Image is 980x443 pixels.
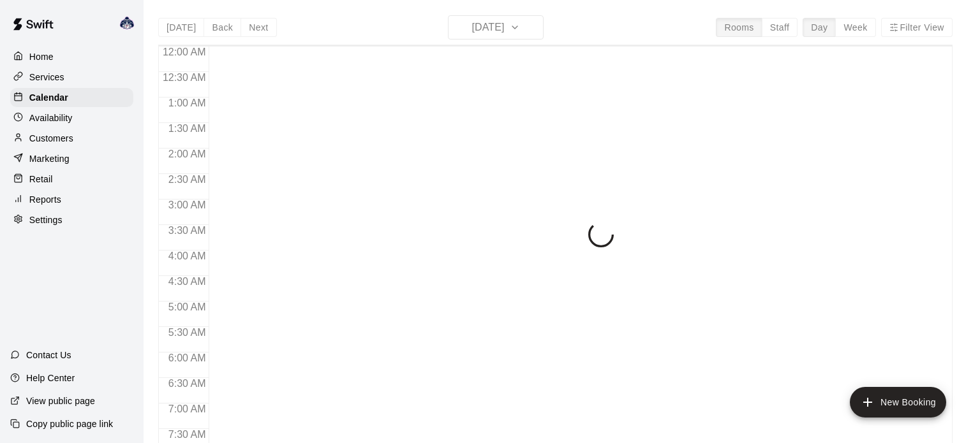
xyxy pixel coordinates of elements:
p: Copy public page link [26,418,113,430]
a: Customers [10,129,133,148]
a: Retail [10,170,133,189]
a: Marketing [10,149,133,168]
button: add [850,387,946,418]
span: 2:00 AM [165,149,209,159]
span: 4:30 AM [165,276,209,287]
span: 12:00 AM [160,47,209,57]
span: 5:30 AM [165,327,209,338]
p: Marketing [29,152,70,165]
a: Availability [10,108,133,127]
span: 3:30 AM [165,225,209,236]
p: Calendar [29,91,68,104]
span: 6:30 AM [165,378,209,389]
a: Calendar [10,88,133,107]
p: Contact Us [26,349,71,361]
a: Settings [10,210,133,229]
span: 2:30 AM [165,174,209,185]
p: Customers [29,132,73,145]
p: Home [29,50,54,63]
p: Reports [29,193,61,206]
p: Services [29,71,64,84]
span: 6:00 AM [165,352,209,363]
span: 1:00 AM [165,98,209,108]
a: Reports [10,190,133,209]
span: 3:00 AM [165,200,209,210]
a: Home [10,47,133,66]
p: Retail [29,173,53,185]
p: View public page [26,395,95,407]
div: Larry Yurkonis [117,10,144,36]
span: 7:30 AM [165,429,209,440]
span: 1:30 AM [165,123,209,134]
span: 12:30 AM [160,72,209,83]
p: Availability [29,112,73,124]
img: Larry Yurkonis [119,15,135,31]
p: Settings [29,214,63,226]
span: 7:00 AM [165,403,209,414]
p: Help Center [26,372,75,384]
a: Services [10,68,133,87]
span: 4:00 AM [165,251,209,261]
span: 5:00 AM [165,301,209,312]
